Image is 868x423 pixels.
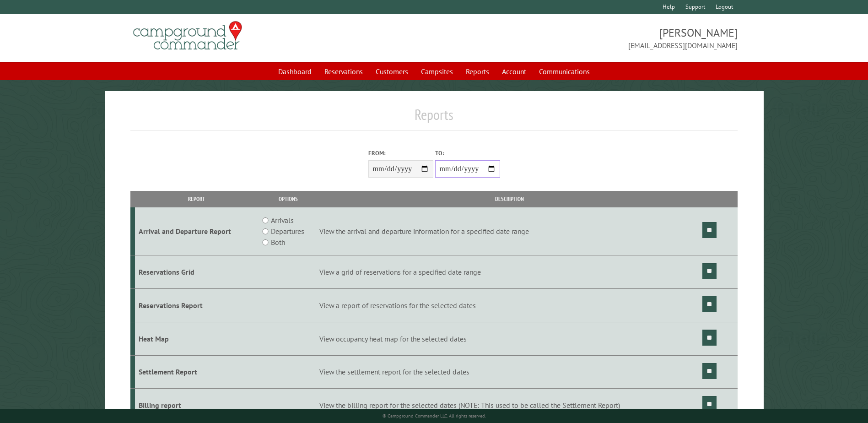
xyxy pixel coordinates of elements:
[258,191,318,207] th: Options
[435,149,500,157] label: To:
[135,288,258,322] td: Reservations Report
[383,413,486,419] small: © Campground Commander LLC. All rights reserved.
[135,355,258,389] td: Settlement Report
[135,322,258,355] td: Heat Map
[318,207,701,255] td: View the arrival and departure information for a specified date range
[271,237,285,248] label: Both
[496,63,532,80] a: Account
[434,25,738,51] span: [PERSON_NAME] [EMAIL_ADDRESS][DOMAIN_NAME]
[273,63,317,80] a: Dashboard
[318,255,701,289] td: View a grid of reservations for a specified date range
[368,149,433,157] label: From:
[460,63,495,80] a: Reports
[271,226,304,237] label: Departures
[318,389,701,422] td: View the billing report for the selected dates (NOTE: This used to be called the Settlement Report)
[135,207,258,255] td: Arrival and Departure Report
[318,288,701,322] td: View a report of reservations for the selected dates
[135,191,258,207] th: Report
[271,215,294,226] label: Arrivals
[130,18,245,54] img: Campground Commander
[135,255,258,289] td: Reservations Grid
[534,63,595,80] a: Communications
[318,322,701,355] td: View occupancy heat map for the selected dates
[130,106,737,131] h1: Reports
[415,63,458,80] a: Campsites
[318,355,701,389] td: View the settlement report for the selected dates
[318,191,701,207] th: Description
[135,389,258,422] td: Billing report
[319,63,368,80] a: Reservations
[370,63,414,80] a: Customers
